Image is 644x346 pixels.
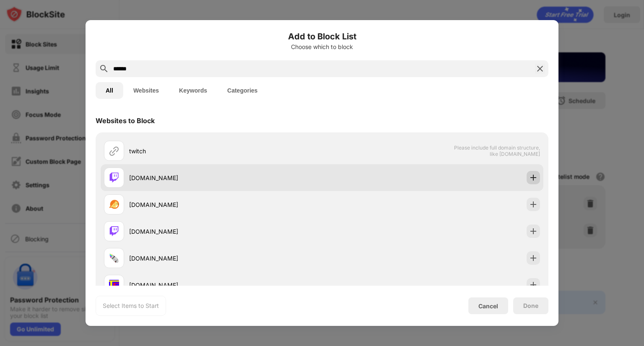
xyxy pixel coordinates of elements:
img: favicons [109,226,119,236]
button: Websites [123,82,169,99]
div: [DOMAIN_NAME] [129,200,322,209]
div: Cancel [478,302,498,310]
img: search-close [535,64,545,74]
button: Categories [217,82,267,99]
img: favicons [109,253,119,263]
button: All [96,82,123,99]
div: Choose which to block [96,44,548,50]
div: [DOMAIN_NAME] [129,281,322,289]
img: url.svg [109,146,119,156]
div: Done [523,302,538,309]
img: favicons [109,173,119,183]
img: favicons [109,280,119,290]
div: [DOMAIN_NAME] [129,173,322,182]
span: Please include full domain structure, like [DOMAIN_NAME] [454,145,540,157]
h6: Add to Block List [96,30,548,43]
div: Select Items to Start [103,302,159,310]
img: favicons [109,199,119,209]
div: [DOMAIN_NAME] [129,254,322,263]
button: Keywords [169,82,217,99]
img: search.svg [99,64,109,74]
div: Websites to Block [96,116,155,125]
div: [DOMAIN_NAME] [129,227,322,236]
div: twitch [129,147,322,155]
